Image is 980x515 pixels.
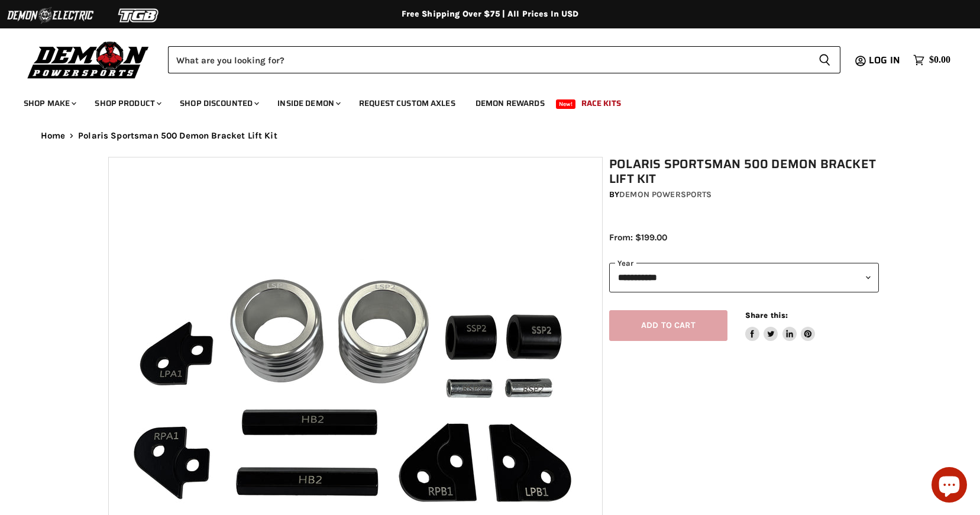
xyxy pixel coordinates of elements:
a: $0.00 [907,51,956,69]
span: From: $199.00 [609,232,667,243]
a: Inside Demon [269,91,348,115]
span: Share this: [745,311,788,320]
span: Polaris Sportsman 500 Demon Bracket Lift Kit [78,131,277,141]
a: Shop Product [86,91,169,115]
select: year [609,263,879,292]
inbox-online-store-chat: Shopify online store chat [928,467,971,506]
nav: Breadcrumbs [17,131,963,141]
form: Product [168,46,840,73]
a: Demon Rewards [467,91,554,115]
button: Search [809,46,840,73]
span: New! [556,99,576,109]
a: Shop Discounted [171,91,266,115]
a: Request Custom Axles [350,91,464,115]
aside: Share this: [745,310,816,342]
img: Demon Electric Logo 2 [6,4,95,27]
div: by [609,188,879,201]
span: Log in [869,53,900,67]
a: Race Kits [573,91,630,115]
h1: Polaris Sportsman 500 Demon Bracket Lift Kit [609,157,879,186]
a: Log in [863,55,907,66]
img: TGB Logo 2 [95,4,183,27]
a: Demon Powersports [619,189,711,199]
img: Demon Powersports [24,38,153,81]
input: Search [168,46,809,73]
a: Home [41,131,66,141]
ul: Main menu [15,86,947,115]
a: Shop Make [15,91,83,115]
div: Free Shipping Over $75 | All Prices In USD [17,9,963,20]
span: $0.00 [929,54,950,66]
